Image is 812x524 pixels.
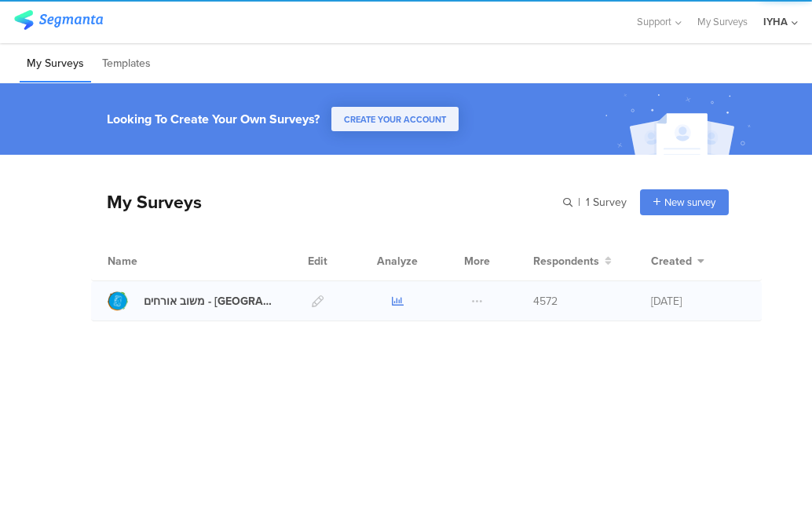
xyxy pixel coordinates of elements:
[91,189,202,215] div: My Surveys
[108,253,202,269] div: Name
[344,113,446,126] span: CREATE YOUR ACCOUNT
[533,253,612,269] button: Respondents
[107,110,320,128] div: Looking To Create Your Own Surveys?
[651,253,692,269] span: Created
[599,88,761,159] img: create_account_image.svg
[374,241,421,280] div: Analyze
[651,293,745,310] div: [DATE]
[460,241,494,280] div: More
[108,291,277,311] a: משוב אורחים - [GEOGRAPHIC_DATA]
[664,195,715,210] span: New survey
[14,10,103,30] img: segmanta logo
[533,293,558,310] span: 4572
[637,14,671,29] span: Support
[586,194,627,211] span: 1 Survey
[95,46,158,82] li: Templates
[20,46,91,82] li: My Surveys
[301,241,335,280] div: Edit
[763,14,788,29] div: IYHA
[576,194,583,211] span: |
[144,293,277,310] div: משוב אורחים - בית שאן
[533,253,599,269] span: Respondents
[331,107,459,131] button: CREATE YOUR ACCOUNT
[651,253,704,269] button: Created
